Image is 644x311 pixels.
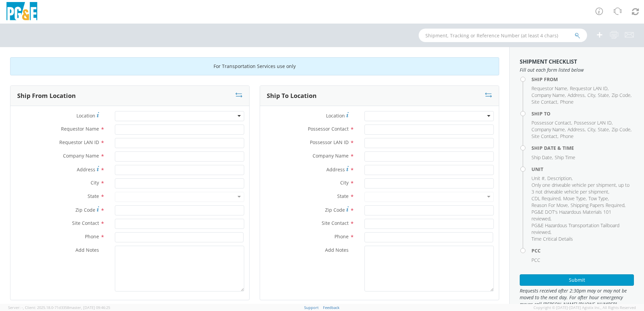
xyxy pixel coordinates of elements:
li: , [598,92,610,99]
li: , [532,222,632,236]
li: , [532,195,561,202]
a: Feedback [323,305,340,310]
strong: Shipment Checklist [520,58,577,65]
span: Company Name [63,152,99,159]
a: Support [304,305,319,310]
li: , [570,85,609,92]
span: Server: - [8,305,24,310]
span: Company Name [313,152,349,159]
span: Zip Code [612,92,631,98]
span: Shipping Papers Required [571,202,624,208]
li: , [612,126,632,133]
span: Unit # [532,175,545,181]
li: , [532,119,572,126]
span: Tow Type [588,195,608,202]
span: Location [76,112,95,119]
span: PG&E DOT's Hazardous Materials 101 reviewed [532,209,611,222]
span: State [337,193,349,199]
span: Fill out each form listed below [520,67,634,73]
h4: PCC [532,248,634,253]
span: CDL Required [532,195,560,202]
li: , [587,126,596,133]
span: Site Contact [72,220,99,226]
h4: Ship From [532,77,634,82]
span: Move Type [563,195,586,202]
li: , [571,202,625,209]
span: Company Name [532,126,565,133]
img: pge-logo-06675f144f4cfa6a6814.png [5,2,39,22]
span: Company Name [532,92,565,98]
li: , [587,92,596,99]
span: Phone [560,133,574,139]
span: Possessor Contact [308,126,349,132]
span: City [587,92,595,98]
span: Phone [334,233,349,240]
li: , [532,154,553,161]
span: Add Notes [75,247,99,253]
span: Possessor Contact [532,119,571,126]
li: , [532,202,569,209]
div: For Transportation Services use only [10,57,499,75]
li: , [532,182,632,195]
span: Address [568,126,585,133]
li: , [532,175,546,182]
span: Zip Code [612,126,631,133]
span: PCC [532,257,540,263]
li: , [568,126,586,133]
span: Location [326,112,345,119]
span: , [23,305,24,310]
li: , [574,119,613,126]
span: Address [568,92,585,98]
span: Site Contact [322,220,349,226]
span: City [91,179,99,186]
span: Copyright © [DATE]-[DATE] Agistix Inc., All Rights Reserved [534,305,636,310]
span: Time Critical Details [532,236,573,242]
h4: Ship Date & Time [532,145,634,150]
li: , [532,92,566,99]
span: Possessor LAN ID [574,119,612,126]
li: , [532,99,558,105]
li: , [612,92,632,99]
span: Address [77,166,95,173]
span: Requestor LAN ID [59,139,99,145]
li: , [532,85,568,92]
h3: Ship From Location [17,93,76,99]
span: Phone [85,233,99,240]
li: , [532,209,632,222]
button: Submit [520,274,634,286]
span: PG&E Hazardous Transportation Tailboard reviewed [532,222,619,235]
span: State [598,92,609,98]
span: Add Notes [325,247,349,253]
h4: Unit [532,167,634,172]
h4: Ship To [532,111,634,116]
span: Ship Time [555,154,575,161]
span: Ship Date [532,154,552,161]
span: Only one driveable vehicle per shipment, up to 3 not driveable vehicle per shipment [532,182,630,195]
span: Phone [560,99,574,105]
li: , [532,126,566,133]
span: Address [326,166,345,173]
span: Requestor Name [61,126,99,132]
span: Possessor LAN ID [310,139,349,145]
li: , [568,92,586,99]
span: Zip Code [75,207,95,213]
li: , [547,175,573,182]
h3: Ship To Location [267,93,317,99]
li: , [532,133,558,140]
span: Requestor LAN ID [570,85,608,92]
input: Shipment, Tracking or Reference Number (at least 4 chars) [419,29,587,42]
span: State [88,193,99,199]
span: Site Contact [532,99,557,105]
span: Requestor Name [532,85,567,92]
span: Reason For Move [532,202,568,208]
li: , [598,126,610,133]
span: City [587,126,595,133]
span: Requests received after 2:30pm may or may not be moved to the next day. For after hour emergency ... [520,287,634,308]
li: , [563,195,587,202]
span: Description [547,175,572,181]
span: master, [DATE] 09:46:25 [69,305,110,310]
span: Site Contact [532,133,557,139]
span: City [340,179,349,186]
li: , [588,195,609,202]
span: State [598,126,609,133]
